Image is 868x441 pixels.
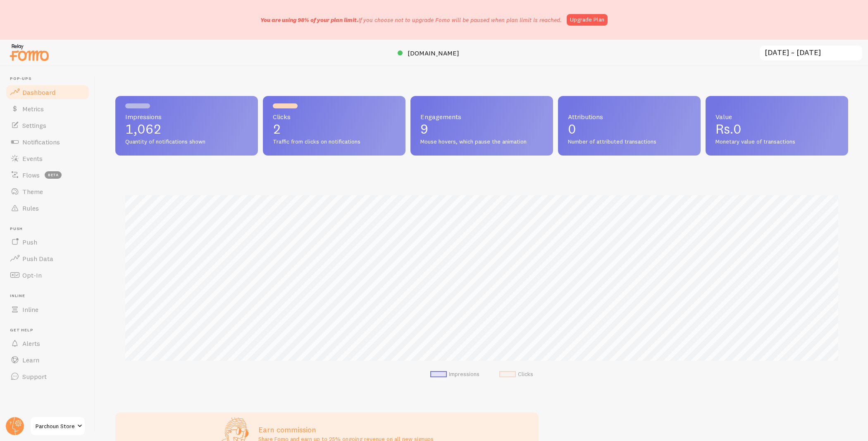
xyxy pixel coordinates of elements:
[22,154,43,163] span: Events
[5,234,90,250] a: Push
[30,416,86,436] a: Parchoun Store
[260,16,562,24] p: If you choose not to upgrade Fomo will be paused when plan limit is reached.
[22,271,42,279] span: Opt-In
[5,368,90,385] a: Support
[22,204,39,212] span: Rules
[5,101,90,117] a: Metrics
[22,171,40,179] span: Flows
[22,356,39,364] span: Learn
[430,371,479,378] li: Impressions
[45,171,62,179] span: beta
[22,121,46,129] span: Settings
[5,301,90,318] a: Inline
[125,138,248,146] span: Quantity of notifications shown
[420,138,543,146] span: Mouse hovers, which pause the animation
[22,254,53,263] span: Push Data
[22,238,37,246] span: Push
[36,421,75,431] span: Parchoun Store
[715,113,838,120] span: Value
[5,335,90,352] a: Alerts
[715,138,838,146] span: Monetary value of transactions
[22,88,55,96] span: Dashboard
[5,200,90,216] a: Rules
[9,42,50,63] img: fomo-relay-logo-orange.svg
[22,339,40,348] span: Alerts
[499,371,533,378] li: Clicks
[260,16,358,24] span: You are using 98% of your plan limit.
[420,113,543,120] span: Engagements
[568,113,691,120] span: Attributions
[5,267,90,283] a: Opt-In
[22,305,38,314] span: Inline
[10,76,90,81] span: Pop-ups
[5,250,90,267] a: Push Data
[10,328,90,333] span: Get Help
[5,134,90,150] a: Notifications
[420,122,543,136] p: 9
[273,122,396,136] p: 2
[22,138,60,146] span: Notifications
[125,113,248,120] span: Impressions
[5,167,90,183] a: Flows beta
[22,187,43,196] span: Theme
[273,113,396,120] span: Clicks
[258,425,434,434] h3: Earn commission
[5,150,90,167] a: Events
[5,183,90,200] a: Theme
[10,226,90,232] span: Push
[715,121,742,137] span: Rs.0
[568,122,691,136] p: 0
[22,105,44,113] span: Metrics
[5,117,90,134] a: Settings
[10,293,90,299] span: Inline
[22,372,47,381] span: Support
[125,122,248,136] p: 1,062
[5,84,90,101] a: Dashboard
[568,138,691,146] span: Number of attributed transactions
[5,352,90,368] a: Learn
[273,138,396,146] span: Traffic from clicks on notifications
[567,14,608,26] a: Upgrade Plan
